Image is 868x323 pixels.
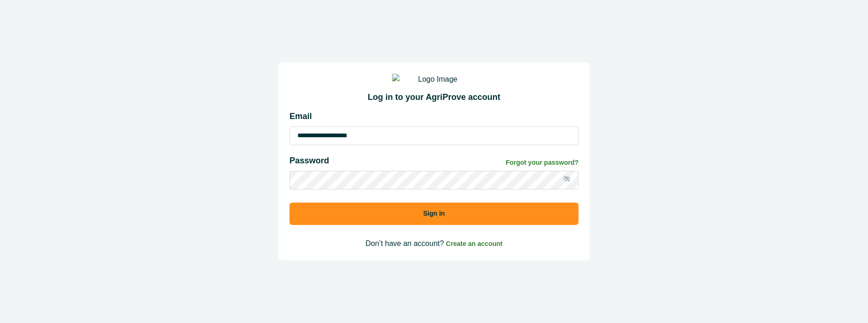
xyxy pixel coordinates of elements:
[392,74,476,85] img: Logo Image
[289,154,329,167] p: Password
[289,203,579,225] button: Sign in
[506,158,579,168] a: Forgot your password?
[446,240,503,247] span: Create an account
[289,92,579,103] h2: Log in to your AgriProve account
[446,239,503,247] a: Create an account
[289,110,579,123] p: Email
[289,238,579,249] p: Don’t have an account?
